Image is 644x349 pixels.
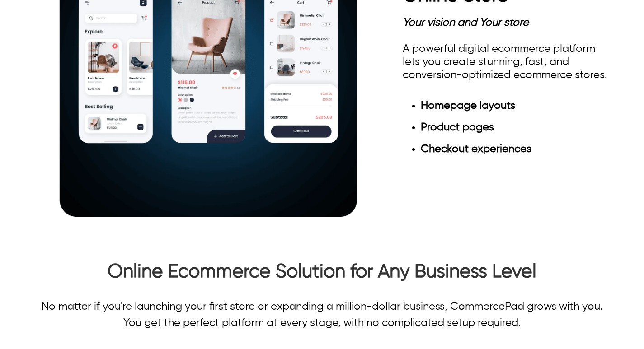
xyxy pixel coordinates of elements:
[32,261,612,288] h2: Online Ecommerce Solution for Any Business Level
[421,100,515,111] span: Homepage layouts
[403,16,612,160] div: A powerful digital ecommerce platform lets you create stunning, fast, and conversion-optimized ec...
[32,298,612,331] p: No matter if you're launching your first store or expanding a million-dollar business, CommercePa...
[421,144,531,154] span: Checkout experiences
[403,17,529,28] span: Your vision and Your store
[421,122,494,133] span: Product pages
